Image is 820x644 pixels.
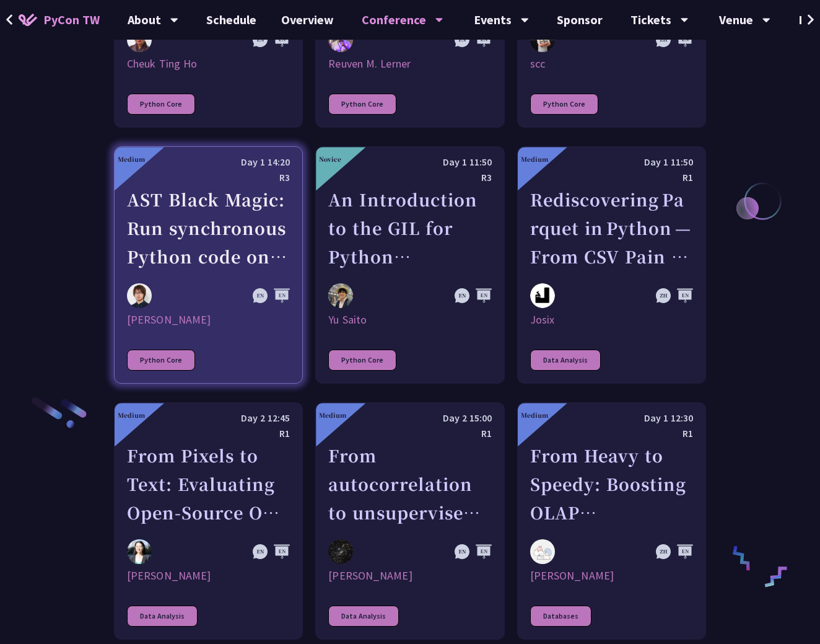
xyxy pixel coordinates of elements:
[127,170,290,185] div: R3
[328,154,491,170] div: Day 1 11:50
[127,154,290,170] div: Day 1 14:20
[127,94,195,115] div: Python Core
[6,4,112,35] a: PyCon TW
[127,410,290,426] div: Day 2 12:45
[530,568,693,583] div: [PERSON_NAME]
[521,154,548,164] div: Medium
[530,170,693,185] div: R1
[328,283,353,308] img: Yu Saito
[328,56,491,71] div: Reuven M. Lerner
[530,410,693,426] div: Day 1 12:30
[315,146,504,384] a: Novice Day 1 11:50 R3 An Introduction to the GIL for Python Beginners: Disabling It in Python 3.1...
[127,350,195,371] div: Python Core
[328,426,491,441] div: R1
[127,426,290,441] div: R1
[127,539,152,564] img: Bing Wang
[315,402,504,640] a: Medium Day 2 15:00 R1 From autocorrelation to unsupervised learning; searching for aperiodic tili...
[328,94,396,115] div: Python Core
[127,283,152,308] img: Yuichiro Tachibana
[530,94,598,115] div: Python Core
[127,56,290,71] div: Cheuk Ting Ho
[114,402,303,640] a: Medium Day 2 12:45 R1 From Pixels to Text: Evaluating Open-Source OCR Models on Japanese Medical ...
[328,568,491,583] div: [PERSON_NAME]
[43,11,100,29] span: PyCon TW
[530,426,693,441] div: R1
[19,14,37,26] img: Home icon of PyCon TW 2025
[328,27,353,55] img: Reuven M. Lerner
[530,539,555,564] img: Wei Jun Cheng
[521,410,548,420] div: Medium
[114,146,303,384] a: Medium Day 1 14:20 R3 AST Black Magic: Run synchronous Python code on asynchronous Pyodide Yuichi...
[530,185,693,271] div: Rediscovering Parquet in Python — From CSV Pain to Columnar Gain
[530,56,693,71] div: scc
[328,312,491,327] div: Yu Saito
[127,568,290,583] div: [PERSON_NAME]
[127,27,152,52] img: Cheuk Ting Ho
[127,441,290,527] div: From Pixels to Text: Evaluating Open-Source OCR Models on Japanese Medical Documents
[328,185,491,271] div: An Introduction to the GIL for Python Beginners: Disabling It in Python 3.13 and Leveraging Concu...
[530,441,693,527] div: From Heavy to Speedy: Boosting OLAP Performance with Spark Variant Shredding
[127,606,198,627] div: Data Analysis
[328,170,491,185] div: R3
[328,606,399,627] div: Data Analysis
[328,441,491,527] div: From autocorrelation to unsupervised learning; searching for aperiodic tilings (quasicrystals) in...
[530,154,693,170] div: Day 1 11:50
[530,312,693,327] div: Josix
[118,154,145,164] div: Medium
[328,350,396,371] div: Python Core
[127,185,290,271] div: AST Black Magic: Run synchronous Python code on asynchronous Pyodide
[530,606,591,627] div: Databases
[328,410,491,426] div: Day 2 15:00
[530,283,555,308] img: Josix
[118,410,145,420] div: Medium
[319,154,341,164] div: Novice
[328,539,353,565] img: David Mikolas
[517,402,706,640] a: Medium Day 1 12:30 R1 From Heavy to Speedy: Boosting OLAP Performance with Spark Variant Shreddin...
[319,410,346,420] div: Medium
[530,350,601,371] div: Data Analysis
[517,146,706,384] a: Medium Day 1 11:50 R1 Rediscovering Parquet in Python — From CSV Pain to Columnar Gain Josix Josi...
[530,27,555,52] img: scc
[127,312,290,327] div: [PERSON_NAME]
